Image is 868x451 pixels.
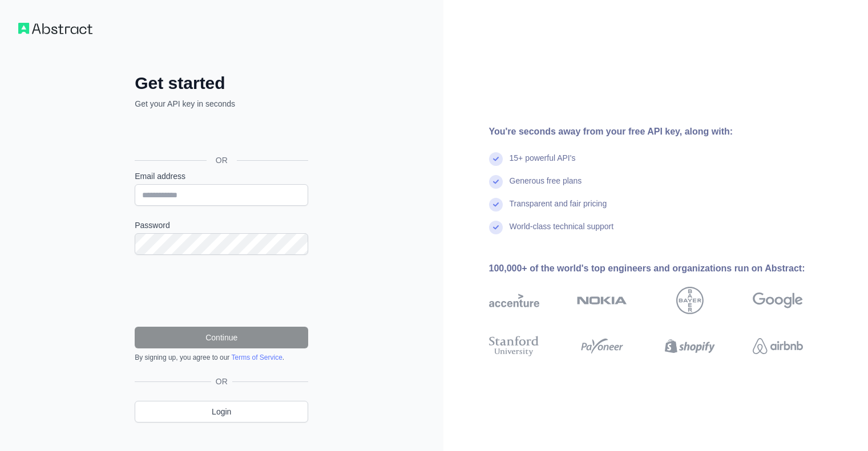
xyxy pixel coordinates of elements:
a: Terms of Service [231,354,282,361]
img: accenture [489,287,539,314]
img: stanford university [489,334,539,359]
img: payoneer [577,334,627,359]
img: google [753,287,803,314]
h2: Get started [135,73,308,94]
button: Continue [135,327,308,348]
img: airbnb [753,334,803,359]
div: By signing up, you agree to our . [135,353,308,362]
p: Get your API key in seconds [135,98,308,109]
iframe: reCAPTCHA [135,269,308,313]
img: shopify [665,334,715,359]
img: Workflow [18,23,92,34]
img: check mark [489,152,503,166]
div: 15+ powerful API's [510,152,576,175]
span: OR [211,376,232,387]
img: check mark [489,221,503,234]
label: Email address [135,170,308,182]
div: Generous free plans [510,175,582,198]
img: check mark [489,175,503,189]
div: World-class technical support [510,221,614,243]
label: Password [135,220,308,231]
a: Login [135,401,308,422]
iframe: Sign in with Google Button [129,122,312,147]
div: 100,000+ of the world's top engineers and organizations run on Abstract: [489,262,839,275]
img: check mark [489,198,503,212]
img: nokia [577,287,627,314]
div: Transparent and fair pricing [510,198,607,221]
div: You're seconds away from your free API key, along with: [489,125,839,139]
img: bayer [676,287,704,314]
span: OR [207,155,237,166]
